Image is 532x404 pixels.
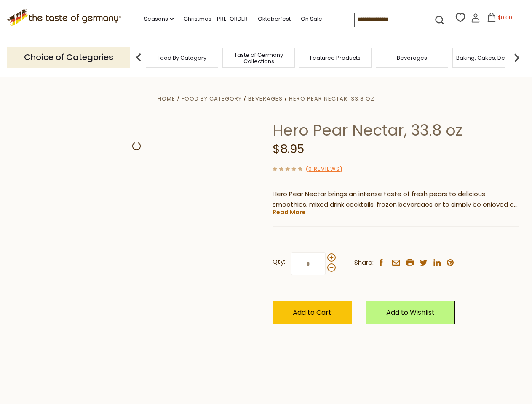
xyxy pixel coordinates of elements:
[397,55,427,61] a: Beverages
[225,52,292,64] a: Taste of Germany Collections
[508,49,525,66] img: next arrow
[354,258,374,268] span: Share:
[184,14,248,24] a: Christmas - PRE-ORDER
[301,14,322,24] a: On Sale
[273,257,285,267] strong: Qty:
[7,47,130,68] p: Choice of Categories
[273,189,519,210] p: Hero Pear Nectar brings an intense taste of fresh pears to delicious smoothies, mixed drink cockt...
[273,121,519,140] h1: Hero Pear Nectar, 33.8 oz
[291,252,326,275] input: Qty:
[293,308,331,317] span: Add to Cart
[482,13,518,25] button: $0.00
[144,14,174,24] a: Seasons
[258,14,291,24] a: Oktoberfest
[248,95,283,103] a: Beverages
[498,14,512,21] span: $0.00
[306,165,342,173] span: ( )
[289,95,374,103] a: Hero Pear Nectar, 33.8 oz
[158,55,206,61] a: Food By Category
[273,208,306,216] a: Read More
[273,141,304,157] span: $8.95
[182,95,242,103] a: Food By Category
[273,301,352,324] button: Add to Cart
[130,49,147,66] img: previous arrow
[456,55,521,61] a: Baking, Cakes, Desserts
[158,95,175,103] a: Home
[366,301,455,324] a: Add to Wishlist
[308,165,340,174] a: 0 Reviews
[310,55,361,61] a: Featured Products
